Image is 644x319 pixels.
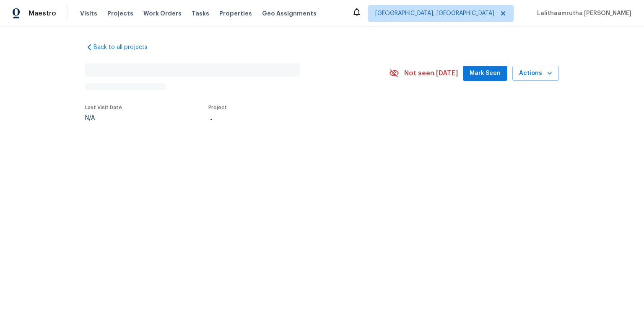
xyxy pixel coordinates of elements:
[470,68,501,79] span: Mark Seen
[85,105,122,110] span: Last Visit Date
[375,9,494,18] span: [GEOGRAPHIC_DATA], [GEOGRAPHIC_DATA]
[192,10,209,16] span: Tasks
[463,66,507,81] button: Mark Seen
[85,115,122,121] div: N/A
[208,115,369,121] div: ...
[404,69,458,77] span: Not seen [DATE]
[85,43,166,51] a: Back to all projects
[534,9,631,18] span: Lalithaamrutha [PERSON_NAME]
[262,9,317,18] span: Geo Assignments
[219,9,252,18] span: Properties
[208,105,227,110] span: Project
[29,9,56,18] span: Maestro
[107,9,133,18] span: Projects
[519,68,552,79] span: Actions
[143,9,182,18] span: Work Orders
[512,66,559,81] button: Actions
[80,9,97,18] span: Visits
